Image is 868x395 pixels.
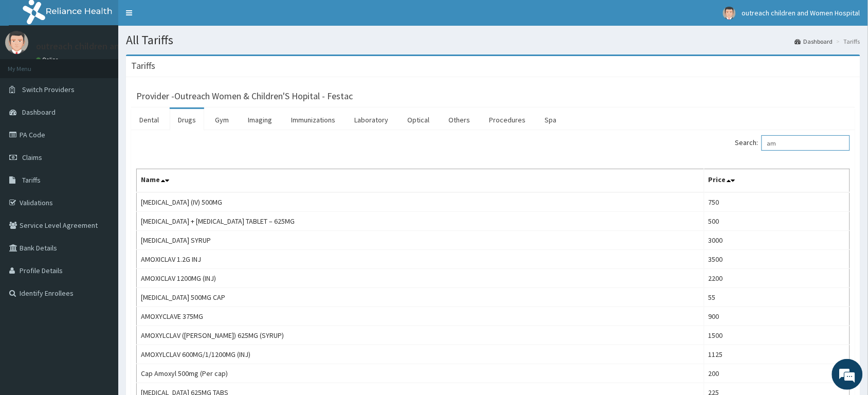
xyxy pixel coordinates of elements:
[704,231,850,250] td: 3000
[36,42,192,51] p: outreach children and Women Hospital
[5,31,28,54] img: User Image
[19,51,42,77] img: d_794563401_company_1708531726252_794563401
[22,153,42,162] span: Claims
[742,8,860,17] span: outreach children and Women Hospital
[131,61,155,70] h3: Tariffs
[283,109,343,131] a: Immunizations
[137,307,704,326] td: AMOXYCLAVE 375MG
[207,109,237,131] a: Gym
[735,135,850,151] label: Search:
[137,345,704,364] td: AMOXYLCLAV 600MG/1/1200MG (INJ)
[723,7,736,20] img: User Image
[536,109,565,131] a: Spa
[126,33,860,47] h1: All Tariffs
[704,288,850,307] td: 55
[399,109,438,131] a: Optical
[240,109,280,131] a: Imaging
[704,269,850,288] td: 2200
[137,192,704,212] td: [MEDICAL_DATA] (IV) 500MG
[762,135,850,151] input: Search:
[170,109,204,131] a: Drugs
[481,109,534,131] a: Procedures
[795,37,833,46] a: Dashboard
[60,130,142,234] span: We're online!
[136,92,353,101] h3: Provider - Outreach Women & Children'S Hopital - Festac
[137,231,704,250] td: [MEDICAL_DATA] SYRUP
[53,58,173,71] div: Chat with us now
[137,326,704,345] td: AMOXYLCLAV ([PERSON_NAME]) 625MG (SYRUP)
[704,364,850,383] td: 200
[131,109,167,131] a: Dental
[5,281,196,317] textarea: Type your message and hit 'Enter'
[704,250,850,269] td: 3500
[22,85,75,94] span: Switch Providers
[137,212,704,231] td: [MEDICAL_DATA] + [MEDICAL_DATA] TABLET – 625MG
[346,109,396,131] a: Laboratory
[169,5,193,30] div: Minimize live chat window
[137,169,704,193] th: Name
[440,109,478,131] a: Others
[137,288,704,307] td: [MEDICAL_DATA] 500MG CAP
[137,269,704,288] td: AMOXICLAV 1200MG (INJ)
[704,192,850,212] td: 750
[36,56,61,63] a: Online
[704,307,850,326] td: 900
[704,345,850,364] td: 1125
[137,364,704,383] td: Cap Amoxyl 500mg (Per cap)
[22,175,41,185] span: Tariffs
[704,326,850,345] td: 1500
[137,250,704,269] td: AMOXICLAV 1.2G INJ
[834,37,860,46] li: Tariffs
[704,212,850,231] td: 500
[704,169,850,193] th: Price
[22,107,56,117] span: Dashboard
